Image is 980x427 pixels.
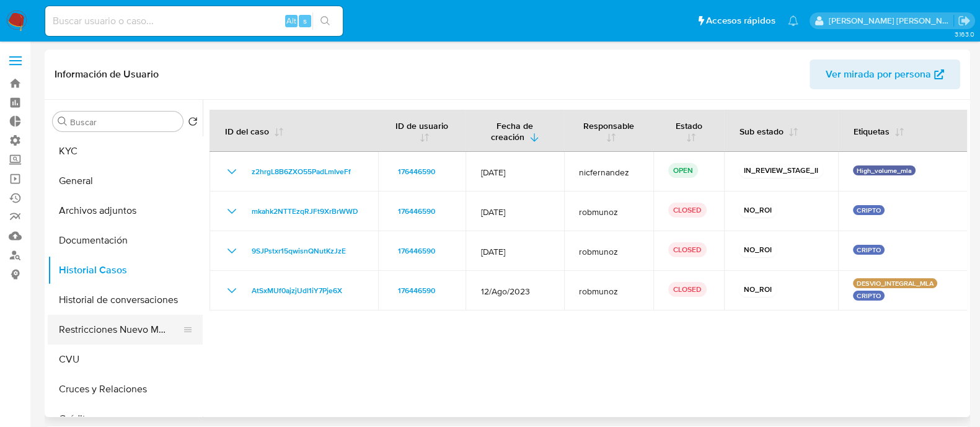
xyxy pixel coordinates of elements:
[48,285,203,315] button: Historial de conversaciones
[958,14,971,27] a: Salir
[48,255,203,285] button: Historial Casos
[303,15,307,27] span: s
[48,345,203,374] button: CVU
[55,68,159,81] h1: Información de Usuario
[48,226,203,255] button: Documentación
[48,196,203,226] button: Archivos adjuntos
[70,117,178,128] input: Buscar
[826,59,931,89] span: Ver mirada por persona
[312,12,338,30] button: search-icon
[810,59,960,89] button: Ver mirada por persona
[48,166,203,196] button: General
[48,374,203,404] button: Cruces y Relaciones
[286,15,296,27] span: Alt
[48,136,203,166] button: KYC
[45,13,343,29] input: Buscar usuario o caso...
[706,14,775,27] span: Accesos rápidos
[788,15,798,26] a: Notificaciones
[188,117,198,130] button: Volver al orden por defecto
[58,117,68,126] button: Buscar
[48,315,193,345] button: Restricciones Nuevo Mundo
[829,15,954,27] p: emmanuel.vitiello@mercadolibre.com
